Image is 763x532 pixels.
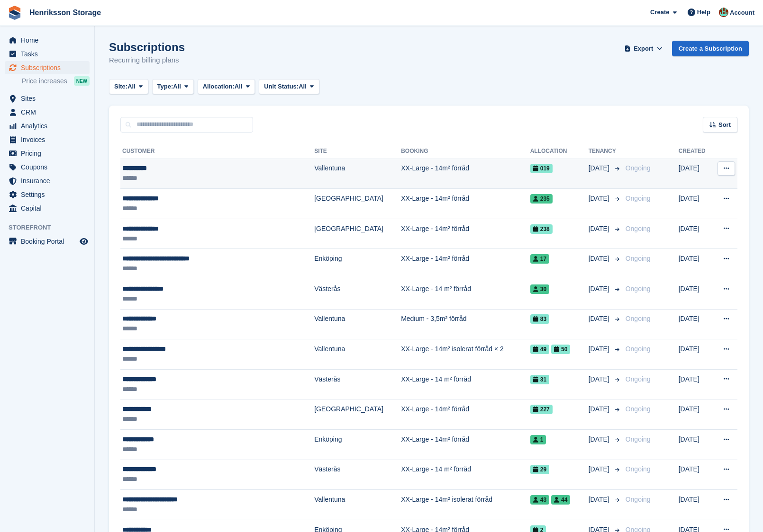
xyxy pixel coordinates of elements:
[530,405,553,414] span: 227
[21,235,78,248] span: Booking Portal
[21,61,78,74] span: Subscriptions
[401,159,530,189] td: XX-Large - 14m² förråd
[679,430,713,460] td: [DATE]
[21,147,78,160] span: Pricing
[127,82,136,91] span: All
[21,47,78,61] span: Tasks
[589,344,611,354] span: [DATE]
[264,82,299,91] span: Unit Status:
[314,279,401,310] td: Västerås
[22,77,67,86] span: Price increases
[626,435,651,443] span: Ongoing
[314,159,401,189] td: Vallentuna
[626,285,651,293] span: Ongoing
[78,236,90,247] a: Preview store
[401,369,530,399] td: XX-Large - 14 m² förråd
[626,405,651,413] span: Ongoing
[21,106,78,119] span: CRM
[8,6,22,20] img: stora-icon-8386f47178a22dfd0bd8f6a31ec36ba5ce8667c1dd55bd0f319d3a0aa187defe.svg
[157,82,173,91] span: Type:
[9,223,94,232] span: Storefront
[299,82,307,91] span: All
[21,202,78,215] span: Capital
[109,79,148,95] button: Site: All
[152,79,194,95] button: Type: All
[21,119,78,133] span: Analytics
[530,495,549,505] span: 43
[589,254,611,264] span: [DATE]
[21,160,78,174] span: Coupons
[679,249,713,279] td: [DATE]
[530,465,549,474] span: 29
[626,164,651,172] span: Ongoing
[401,144,530,159] th: Booking
[626,465,651,473] span: Ongoing
[5,92,90,105] a: menu
[26,5,105,20] a: Henriksson Storage
[589,314,611,324] span: [DATE]
[530,345,549,354] span: 49
[626,345,651,353] span: Ongoing
[5,106,90,119] a: menu
[589,224,611,234] span: [DATE]
[401,339,530,370] td: XX-Large - 14m² isolerat förråd × 2
[314,399,401,430] td: [GEOGRAPHIC_DATA]
[530,435,546,444] span: 1
[120,144,314,159] th: Customer
[314,460,401,490] td: Västerås
[109,41,185,53] h1: Subscriptions
[530,375,549,384] span: 31
[259,79,319,95] button: Unit Status: All
[5,34,90,47] a: menu
[114,82,127,91] span: Site:
[530,284,549,294] span: 30
[21,92,78,105] span: Sites
[589,404,611,414] span: [DATE]
[730,8,754,18] span: Account
[401,219,530,249] td: XX-Large - 14m² förråd
[314,249,401,279] td: Enköping
[589,194,611,204] span: [DATE]
[5,235,90,248] a: menu
[589,374,611,384] span: [DATE]
[626,225,651,232] span: Ongoing
[626,315,651,322] span: Ongoing
[401,309,530,339] td: Medium - 3,5m² förråd
[589,464,611,474] span: [DATE]
[530,144,589,159] th: Allocation
[679,369,713,399] td: [DATE]
[530,224,553,234] span: 238
[679,144,713,159] th: Created
[314,339,401,370] td: Vallentuna
[589,284,611,294] span: [DATE]
[530,194,553,204] span: 235
[679,159,713,189] td: [DATE]
[679,339,713,370] td: [DATE]
[634,44,653,53] span: Export
[314,430,401,460] td: Enköping
[679,309,713,339] td: [DATE]
[21,188,78,201] span: Settings
[719,8,728,17] img: Isak Martinelle
[21,174,78,187] span: Insurance
[401,430,530,460] td: XX-Large - 14m² förråd
[626,375,651,383] span: Ongoing
[679,189,713,219] td: [DATE]
[697,8,710,17] span: Help
[589,434,611,444] span: [DATE]
[5,119,90,133] a: menu
[235,82,243,91] span: All
[109,55,185,66] p: Recurring billing plans
[623,41,664,56] button: Export
[314,219,401,249] td: [GEOGRAPHIC_DATA]
[551,495,570,505] span: 44
[589,163,611,173] span: [DATE]
[530,164,553,173] span: 019
[314,189,401,219] td: [GEOGRAPHIC_DATA]
[314,144,401,159] th: Site
[5,133,90,146] a: menu
[650,8,669,17] span: Create
[626,195,651,202] span: Ongoing
[22,76,90,86] a: Price increases NEW
[401,399,530,430] td: XX-Large - 14m² förråd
